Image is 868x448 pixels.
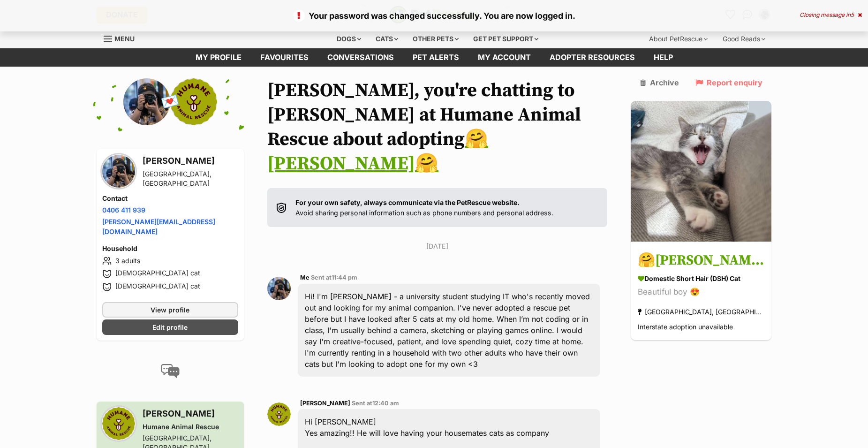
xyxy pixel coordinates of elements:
[151,305,189,315] span: View profile
[638,273,764,283] div: Domestic Short Hair (DSH) Cat
[102,319,238,335] a: Edit profile
[631,243,771,340] a: 🤗[PERSON_NAME]🤗 Domestic Short Hair (DSH) Cat Beautiful boy 😍 [GEOGRAPHIC_DATA], [GEOGRAPHIC_DATA...
[640,78,679,87] a: Archive
[143,422,238,432] div: Humane Animal Rescue
[267,402,291,426] img: Sarah Crowlekova profile pic
[104,30,141,46] a: Menu
[403,48,468,67] a: Pet alerts
[143,169,238,188] div: [GEOGRAPHIC_DATA], [GEOGRAPHIC_DATA]
[251,48,318,67] a: Favourites
[638,323,733,331] span: Interstate adoption unavailable
[298,284,601,377] div: Hi! I'm [PERSON_NAME] - a university student studying IT who's recently moved out and looking for...
[170,78,217,125] img: Humane Animal Rescue profile pic
[295,198,520,206] strong: For your own safety, always communicate via the PetRescue website.
[406,30,465,48] div: Other pets
[102,302,238,318] a: View profile
[267,241,608,251] p: [DATE]
[695,78,762,87] a: Report enquiry
[161,364,180,378] img: conversation-icon-4a6f8262b818ee0b60e3300018af0b2d0b884aa5de6e9bcb8d3d4eeb1a70a7c4.svg
[143,154,238,167] h3: [PERSON_NAME]
[143,407,238,420] h3: [PERSON_NAME]
[631,101,771,242] img: 🤗Sylvester🤗
[300,400,350,407] span: [PERSON_NAME]
[102,407,135,440] img: Humane Animal Rescue profile pic
[352,400,399,407] span: Sent at
[644,48,682,67] a: Help
[540,48,644,67] a: Adopter resources
[186,48,251,67] a: My profile
[123,78,170,125] img: Jennifer Truong profile pic
[267,128,488,175] a: 🤗[PERSON_NAME]🤗
[311,274,357,281] span: Sent at
[114,35,135,43] span: Menu
[642,30,714,48] div: About PetRescue
[9,9,859,22] p: Your password was changed successfully. You are now logged in.
[638,250,764,271] h3: 🤗[PERSON_NAME]🤗
[851,11,854,18] span: 5
[468,48,540,67] a: My account
[800,12,862,18] div: Closing message in
[638,305,764,318] div: [GEOGRAPHIC_DATA], [GEOGRAPHIC_DATA]
[102,268,238,280] li: [DEMOGRAPHIC_DATA] cat
[267,78,608,176] h1: [PERSON_NAME], you're chatting to [PERSON_NAME] at Humane Animal Rescue about adopting
[638,286,764,298] div: Beautiful boy 😍
[330,30,368,48] div: Dogs
[295,197,553,218] p: Avoid sharing personal information such as phone numbers and personal address.
[332,274,357,281] span: 11:44 pm
[467,30,545,48] div: Get pet support
[102,218,215,235] a: [PERSON_NAME][EMAIL_ADDRESS][DOMAIN_NAME]
[102,244,238,253] h4: Household
[102,155,135,188] img: Jennifer Truong profile pic
[716,30,772,48] div: Good Reads
[102,194,238,203] h4: Contact
[102,255,238,266] li: 3 adults
[102,281,238,293] li: [DEMOGRAPHIC_DATA] cat
[300,274,309,281] span: Me
[152,322,188,332] span: Edit profile
[159,91,181,112] span: 💌
[102,206,145,214] a: 0406 411 939
[369,30,405,48] div: Cats
[267,277,291,300] img: Jennifer Truong profile pic
[318,48,403,67] a: conversations
[372,400,399,407] span: 12:40 am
